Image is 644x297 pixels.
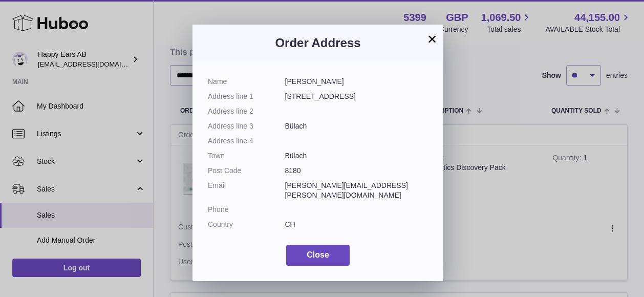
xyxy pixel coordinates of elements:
dt: Post Code [208,166,285,176]
dd: [PERSON_NAME] [285,77,428,87]
dd: CH [285,220,428,229]
dt: Name [208,77,285,87]
dt: Town [208,151,285,161]
dt: Address line 3 [208,121,285,131]
span: Close [307,250,329,259]
button: × [426,33,438,45]
dt: Address line 2 [208,107,285,116]
dd: [STREET_ADDRESS] [285,92,428,101]
dt: Phone [208,205,285,215]
dt: Address line 4 [208,136,285,146]
dt: Email [208,181,285,200]
h3: Order Address [208,35,428,51]
dd: 8180 [285,166,428,176]
dt: Address line 1 [208,92,285,101]
dd: [PERSON_NAME][EMAIL_ADDRESS][PERSON_NAME][DOMAIN_NAME] [285,181,428,200]
button: Close [286,245,350,266]
dt: Country [208,220,285,229]
dd: Bülach [285,121,428,131]
dd: Bülach [285,151,428,161]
